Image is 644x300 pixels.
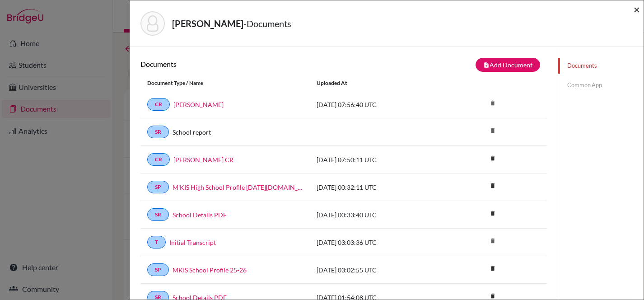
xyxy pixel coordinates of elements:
[310,210,445,220] div: [DATE] 00:33:40 UTC
[147,208,169,221] a: SR
[486,206,499,220] i: delete
[140,60,344,68] h6: Documents
[486,179,499,192] i: delete
[476,58,540,72] button: note_addAdd Document
[147,153,170,166] a: CR
[173,127,211,137] a: School report
[140,79,310,87] div: Document Type / Name
[310,183,445,192] div: [DATE] 00:32:11 UTC
[173,265,247,275] a: MKIS School Profile 25-26
[147,236,166,248] a: T
[147,126,169,138] a: SR
[486,151,499,165] i: delete
[486,262,499,275] i: delete
[558,58,644,74] a: Documents
[173,155,233,164] a: [PERSON_NAME] CR
[634,3,640,16] span: ×
[172,18,243,29] strong: [PERSON_NAME]
[169,238,216,247] a: Initial Transcript
[173,210,227,220] a: School Details PDF
[147,181,169,193] a: SP
[310,100,445,109] div: [DATE] 07:56:40 UTC
[147,263,169,276] a: SP
[558,77,644,93] a: Common App
[483,62,490,68] i: note_add
[486,234,499,248] i: delete
[243,18,291,29] span: - Documents
[173,100,224,109] a: [PERSON_NAME]
[486,124,499,137] i: delete
[310,79,445,87] div: Uploaded at
[486,180,499,192] a: delete
[634,4,640,15] button: Close
[173,183,303,192] a: M'KIS High School Profile [DATE][DOMAIN_NAME][DATE]_wide
[486,208,499,220] a: delete
[486,96,499,110] i: delete
[486,153,499,165] a: delete
[310,155,445,164] div: [DATE] 07:50:11 UTC
[310,238,445,247] div: [DATE] 03:03:36 UTC
[310,265,445,275] div: [DATE] 03:02:55 UTC
[147,98,170,111] a: CR
[486,263,499,275] a: delete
